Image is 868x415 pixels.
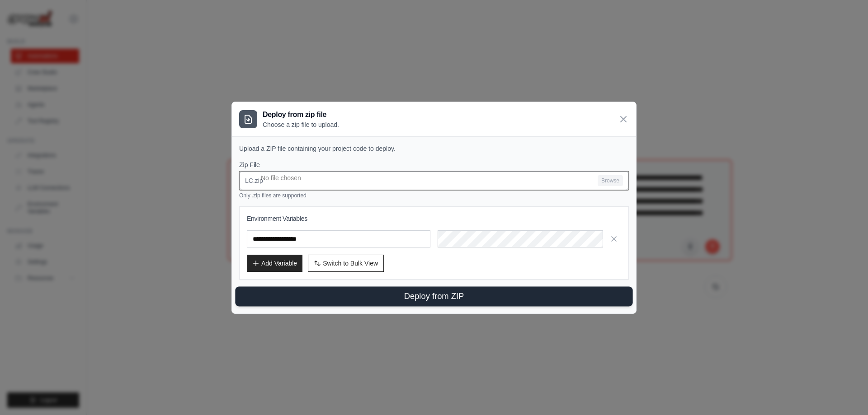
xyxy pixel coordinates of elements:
[263,120,339,129] p: Choose a zip file to upload.
[263,109,339,120] h3: Deploy from zip file
[235,286,632,306] button: Deploy from ZIP
[239,144,629,153] p: Upload a ZIP file containing your project code to deploy.
[308,255,384,272] button: Switch to Bulk View
[247,255,302,272] button: Add Variable
[323,259,378,268] span: Switch to Bulk View
[247,214,621,223] h3: Environment Variables
[239,192,629,199] p: Only .zip files are supported
[239,160,629,169] label: Zip File
[239,171,629,190] input: LC.zip Browse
